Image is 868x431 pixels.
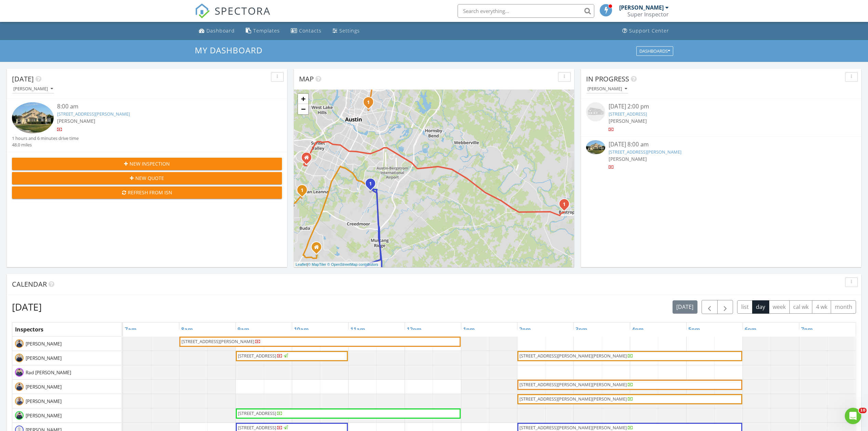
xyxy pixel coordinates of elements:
[12,74,34,83] span: [DATE]
[298,94,308,104] a: Zoom in
[15,368,24,377] img: rad.jpg
[308,262,326,266] a: © MapTiler
[636,46,673,56] button: Dashboards
[461,324,477,335] a: 1pm
[195,9,271,24] a: SPECTORA
[574,324,589,335] a: 3pm
[238,425,276,431] span: [STREET_ADDRESS]
[620,25,672,37] a: Support Center
[236,324,251,335] a: 9am
[238,353,276,359] span: [STREET_ADDRESS]
[294,262,380,267] div: |
[517,324,533,335] a: 2pm
[196,25,238,37] a: Dashboard
[296,262,307,266] a: Leaflet
[206,27,235,34] div: Dashboard
[12,279,47,289] span: Calendar
[586,74,629,83] span: In Progress
[24,369,72,376] span: Rad [PERSON_NAME]
[12,102,54,133] img: 9366498%2Fcover_photos%2FcYgIWhxxbmSNR6yzqO8M%2Fsmall.jpg
[24,340,63,347] span: [PERSON_NAME]
[12,172,282,184] button: New Quote
[12,84,54,94] button: [PERSON_NAME]
[316,247,321,251] div: 451 Shadow Creek Blvd, Buda TX 78610
[57,118,95,124] span: [PERSON_NAME]
[17,189,276,196] div: Refresh from ISN
[519,381,627,388] span: [STREET_ADDRESS][PERSON_NAME][PERSON_NAME]
[630,324,646,335] a: 4pm
[327,262,378,266] a: © OpenStreetMap contributors
[12,135,79,142] div: 1 hours and 6 minutes drive time
[253,27,280,34] div: Templates
[15,397,24,405] img: lo.jpg
[519,425,627,431] span: [STREET_ADDRESS][PERSON_NAME][PERSON_NAME]
[339,27,360,34] div: Settings
[368,102,372,106] div: 3306 Larry Ln Apt B, Austin, TX 78722
[743,324,758,335] a: 6pm
[12,142,79,148] div: 48.0 miles
[717,300,733,314] button: Next day
[799,324,815,335] a: 7pm
[24,383,63,390] span: [PERSON_NAME]
[609,102,833,111] div: [DATE] 2:00 pm
[24,412,63,419] span: [PERSON_NAME]
[135,174,164,182] span: New Quote
[195,3,210,18] img: The Best Home Inspection Software - Spectora
[307,157,311,161] div: 9201 Brodie Ln, Austin TX 78748
[586,140,605,155] img: 9366498%2Fcover_photos%2FcYgIWhxxbmSNR6yzqO8M%2Fsmall.jpg
[639,49,670,53] div: Dashboards
[238,410,276,416] span: [STREET_ADDRESS]
[12,158,282,170] button: New Inspection
[627,11,669,18] div: Super Inspector
[629,27,669,34] div: Support Center
[301,188,303,193] i: 1
[330,25,363,37] a: Settings
[609,140,833,149] div: [DATE] 8:00 am
[702,300,718,314] button: Previous day
[752,300,769,314] button: day
[12,186,282,199] button: Refresh from ISN
[15,354,24,362] img: andrew_vanskike.jpeg
[349,324,367,335] a: 11am
[586,102,856,133] a: [DATE] 2:00 pm [STREET_ADDRESS] [PERSON_NAME]
[619,4,664,11] div: [PERSON_NAME]
[859,408,867,413] span: 10
[15,326,43,333] span: Inspectors
[57,111,130,117] a: [STREET_ADDRESS][PERSON_NAME]
[609,111,647,117] a: [STREET_ADDRESS]
[288,25,324,37] a: Contacts
[13,87,53,91] div: [PERSON_NAME]
[586,140,856,171] a: [DATE] 8:00 am [STREET_ADDRESS][PERSON_NAME] [PERSON_NAME]
[845,408,861,424] iframe: Intercom live chat
[15,411,24,420] img: blake_bennett.jpeg
[812,300,831,314] button: 4 wk
[405,324,423,335] a: 12pm
[370,183,375,187] div: 8600 Peristyle Dr, Austin, TX 78747
[15,382,24,391] img: dustin_yoho.jpeg
[609,149,681,155] a: [STREET_ADDRESS][PERSON_NAME]
[24,355,63,362] span: [PERSON_NAME]
[369,182,372,186] i: 1
[609,156,647,162] span: [PERSON_NAME]
[564,204,568,208] div: 301 El Seibo Lane, Bastrop, TX 78602
[215,3,271,18] span: SPECTORA
[195,44,262,56] span: My Dashboard
[609,118,647,124] span: [PERSON_NAME]
[458,4,594,18] input: Search everything...
[302,190,306,194] div: 1824 Halas ST, Menchaca, TX 78652
[673,300,697,314] button: [DATE]
[586,102,605,121] img: house-placeholder-square-ca63347ab8c70e15b013bc22427d3df0f7f082c62ce06d78aee8ec4e70df452f.jpg
[12,102,282,148] a: 8:00 am [STREET_ADDRESS][PERSON_NAME] [PERSON_NAME] 1 hours and 6 minutes drive time 48.0 miles
[298,104,308,114] a: Zoom out
[519,353,627,359] span: [STREET_ADDRESS][PERSON_NAME][PERSON_NAME]
[367,100,370,105] i: 1
[123,324,138,335] a: 7am
[737,300,752,314] button: list
[687,324,702,335] a: 5pm
[299,74,314,83] span: Map
[292,324,311,335] a: 10am
[587,87,627,91] div: [PERSON_NAME]
[12,300,42,314] h2: [DATE]
[57,102,260,111] div: 8:00 am
[519,396,627,402] span: [STREET_ADDRESS][PERSON_NAME][PERSON_NAME]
